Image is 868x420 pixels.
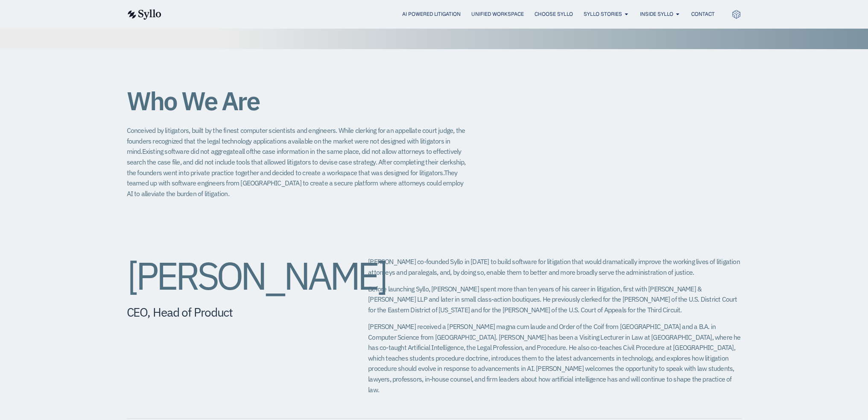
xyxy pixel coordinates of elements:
[239,147,251,156] span: all of
[142,147,239,156] span: Existing software did not aggregate
[534,10,573,18] a: Choose Syllo
[127,168,464,198] span: They teamed up with software engineers from [GEOGRAPHIC_DATA] to create a secure platform where a...
[368,256,741,277] p: [PERSON_NAME] co-founded Syllo in [DATE] to build software for litigation that would dramatically...
[471,10,523,18] a: Unified Workspace
[127,256,334,295] h2: [PERSON_NAME]
[368,284,741,315] p: Before launching Syllo, [PERSON_NAME] spent more than ten years of his career in litigation, firs...
[368,321,741,395] p: [PERSON_NAME] received a [PERSON_NAME] magna cum laude and Order of the Coif from [GEOGRAPHIC_DAT...
[691,10,714,18] a: Contact
[402,10,461,18] a: AI Powered Litigation
[127,147,462,166] span: the case information in the same place, did not allow attorneys to effectively search the case fi...
[127,305,334,320] h5: CEO, Head of Product
[178,10,714,18] div: Menu Toggle
[178,10,714,18] nav: Menu
[640,10,673,18] a: Inside Syllo
[583,10,622,18] a: Syllo Stories
[127,126,465,156] span: Conceived by litigators, built by the finest computer scientists and engineers. While clerking fo...
[127,158,466,177] span: After completing their clerkship, the founders went into private practice together and decided to...
[127,87,468,115] h1: Who We Are
[126,9,161,20] img: syllo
